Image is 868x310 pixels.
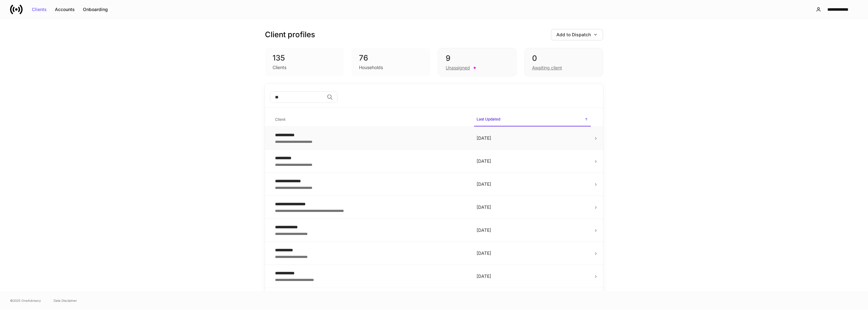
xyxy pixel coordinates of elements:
[10,298,41,303] span: © 2025 OneAdvisory
[28,4,51,15] button: Clients
[273,64,286,71] div: Clients
[532,53,595,63] div: 0
[551,29,603,40] button: Add to Dispatch
[438,48,517,76] div: 9Unassigned
[477,116,500,122] h6: Last Updated
[51,4,79,15] button: Accounts
[477,227,588,233] p: [DATE]
[532,65,562,71] div: Awaiting client
[446,53,509,63] div: 9
[477,250,588,256] p: [DATE]
[474,113,591,126] span: Last Updated
[275,116,285,122] h6: Client
[359,64,383,71] div: Households
[477,158,588,164] p: [DATE]
[32,7,47,12] div: Clients
[265,30,315,40] h3: Client profiles
[83,7,108,12] div: Onboarding
[79,4,112,15] button: Onboarding
[477,135,588,141] p: [DATE]
[359,53,423,63] div: 76
[556,32,598,37] div: Add to Dispatch
[477,273,588,279] p: [DATE]
[524,48,603,76] div: 0Awaiting client
[54,298,77,303] a: Data Disclaimer
[477,204,588,210] p: [DATE]
[273,113,469,126] span: Client
[446,65,470,71] div: Unassigned
[477,181,588,187] p: [DATE]
[55,7,75,12] div: Accounts
[273,53,336,63] div: 135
